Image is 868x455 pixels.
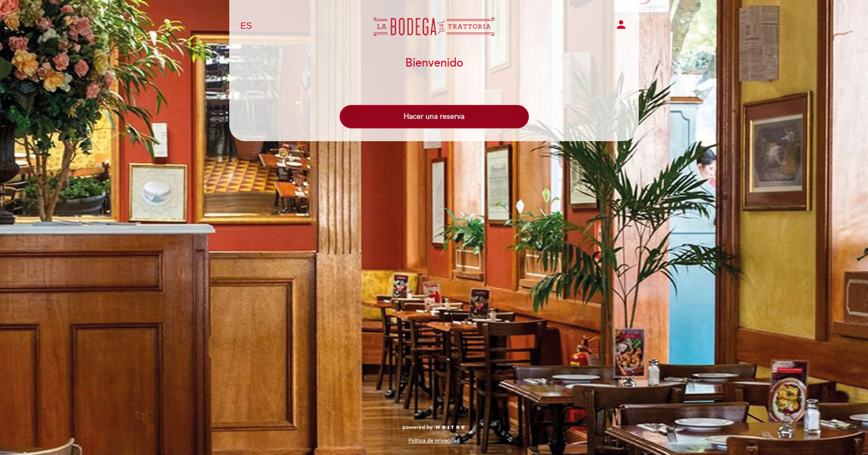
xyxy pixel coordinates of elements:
a: Política de privacidad [408,437,460,444]
a: La Bodega de la Trattoria - [PERSON_NAME] [367,12,501,41]
span: powered by [403,424,432,431]
img: MEITRE [435,425,465,430]
a: powered by [403,424,465,431]
i: person [615,18,628,31]
h1: Bienvenido [405,57,463,70]
button: person [615,18,628,35]
button: Hacer una reserva [340,105,529,128]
